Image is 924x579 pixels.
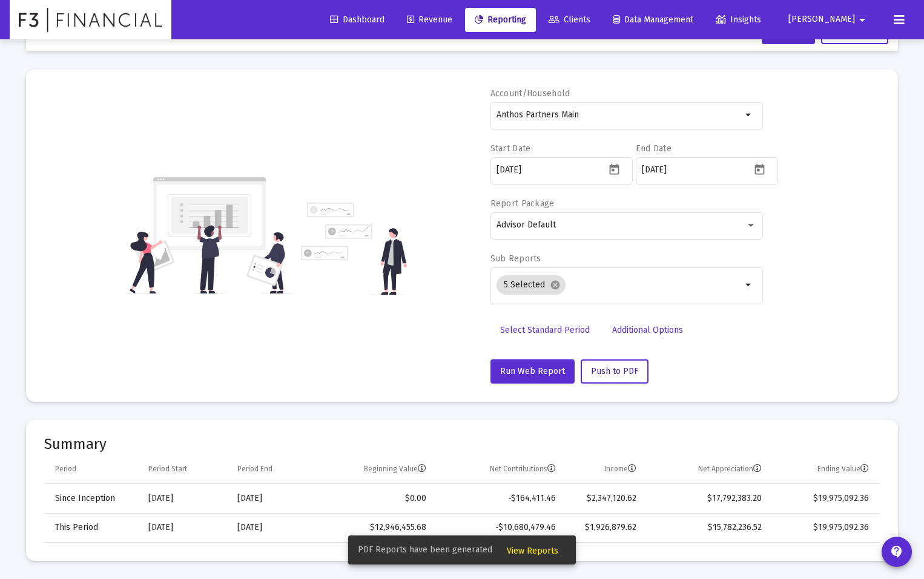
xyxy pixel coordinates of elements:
[44,513,140,542] td: This Period
[581,359,648,384] button: Push to PDF
[148,492,220,505] div: [DATE]
[19,8,162,32] img: Dashboard
[490,143,531,154] label: Start Date
[407,15,452,25] span: Revenue
[539,8,600,32] a: Clients
[237,492,305,505] div: [DATE]
[148,522,220,534] div: [DATE]
[301,203,407,295] img: reporting-alt
[500,366,565,376] span: Run Web Report
[237,464,272,474] div: Period End
[490,254,541,264] label: Sub Reports
[564,513,645,542] td: $1,926,879.62
[770,455,880,484] td: Column Ending Value
[44,455,880,543] div: Data grid
[435,513,564,542] td: -$10,680,479.46
[706,8,771,32] a: Insights
[148,464,187,474] div: Period Start
[140,455,229,484] td: Column Period Start
[564,484,645,513] td: $2,347,120.62
[550,280,561,290] mat-icon: cancel
[313,455,434,484] td: Column Beginning Value
[770,484,880,513] td: $19,975,092.36
[564,455,645,484] td: Column Income
[603,8,703,32] a: Data Management
[613,15,693,25] span: Data Management
[716,15,761,25] span: Insights
[642,165,751,175] input: Select a date
[751,160,768,178] button: Open calendar
[591,366,638,376] span: Push to PDF
[645,455,770,484] td: Column Net Appreciation
[698,464,762,474] div: Net Appreciation
[497,539,568,561] button: View Reports
[465,8,536,32] a: Reporting
[636,143,672,154] label: End Date
[645,513,770,542] td: $15,782,236.52
[549,15,590,25] span: Clients
[497,220,556,230] span: Advisor Default
[313,484,434,513] td: $0.00
[645,484,770,513] td: $17,792,383.20
[490,88,570,99] label: Account/Household
[497,110,742,120] input: Search or select an account or household
[364,464,426,474] div: Beginning Value
[788,15,855,25] span: [PERSON_NAME]
[490,464,556,474] div: Net Contributions
[490,198,555,209] label: Report Package
[358,544,492,556] span: PDF Reports have been generated
[606,160,623,178] button: Open calendar
[497,273,742,297] mat-chip-list: Selection
[313,513,434,542] td: $12,946,455.68
[742,108,756,122] mat-icon: arrow_drop_down
[44,484,140,513] td: Since Inception
[330,15,384,25] span: Dashboard
[817,464,869,474] div: Ending Value
[397,8,462,32] a: Revenue
[500,325,590,335] span: Select Standard Period
[889,545,904,559] mat-icon: contact_support
[490,359,575,384] button: Run Web Report
[435,484,564,513] td: -$164,411.46
[507,546,558,556] span: View Reports
[855,8,870,32] mat-icon: arrow_drop_down
[497,165,606,175] input: Select a date
[774,7,884,31] button: [PERSON_NAME]
[742,278,756,292] mat-icon: arrow_drop_down
[55,464,76,474] div: Period
[435,455,564,484] td: Column Net Contributions
[127,175,294,295] img: reporting
[320,8,394,32] a: Dashboard
[612,325,683,335] span: Additional Options
[229,455,313,484] td: Column Period End
[497,275,566,295] mat-chip: 5 Selected
[44,438,880,450] mat-card-title: Summary
[475,15,526,25] span: Reporting
[604,464,636,474] div: Income
[237,522,305,534] div: [DATE]
[44,455,140,484] td: Column Period
[770,513,880,542] td: $19,975,092.36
